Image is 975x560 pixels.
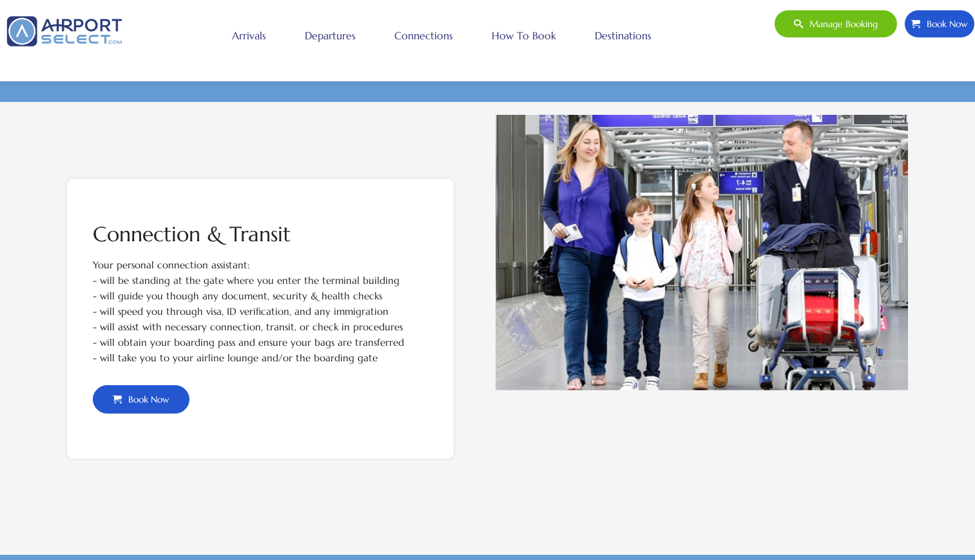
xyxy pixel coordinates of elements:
span: Book Now [122,386,169,413]
p: - will speed you through visa, ID verification, and any immigration - will assist with necessary ... [93,304,428,366]
a: Book Now [904,10,975,38]
a: Book Now [93,385,189,414]
a: Manage booking [774,10,898,38]
p: Your personal connection assistant: - will be standing at the gate where you enter the terminal b... [93,257,428,288]
h2: Connection & Transit [93,224,428,245]
span: Manage booking [803,10,878,37]
a: Connections [391,19,456,52]
a: Arrivals [229,19,269,52]
p: - will guide you though any document, security & health checks [93,288,428,304]
span: Book Now [920,10,968,37]
a: Destinations [592,19,655,52]
a: Departures [302,19,359,52]
a: How to book [488,19,559,52]
div: Airport Select VIP Connection Transit assist with bag [67,115,908,523]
